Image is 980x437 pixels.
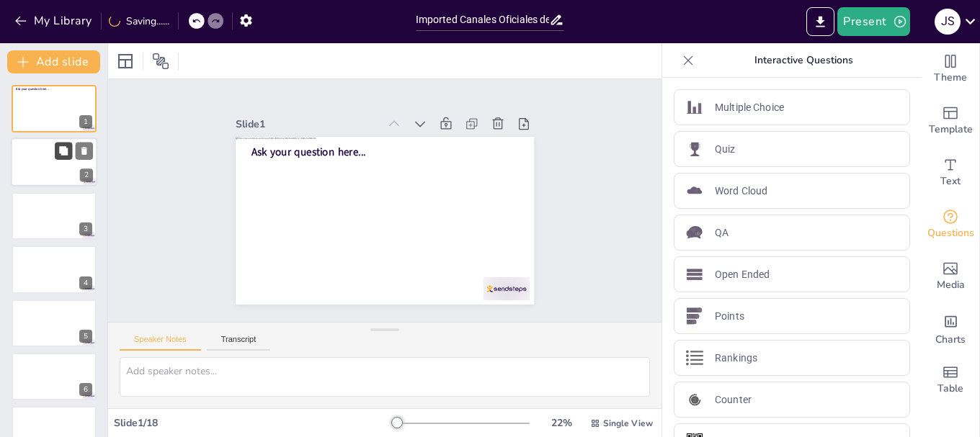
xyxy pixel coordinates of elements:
button: Transcript [207,335,271,351]
span: Ask your question here... [263,118,378,156]
img: QA icon [686,224,703,241]
div: 2 [80,169,93,182]
span: Table [937,381,963,397]
div: 6 [79,383,92,396]
div: Change the overall theme [922,43,979,95]
span: Theme [934,70,967,86]
p: QA [715,225,729,240]
button: My Library [11,9,98,32]
img: Rankings icon [686,349,703,366]
span: Charts [935,332,966,348]
div: 4 [79,276,92,289]
button: Export to PowerPoint [806,7,834,36]
button: j s [935,7,961,36]
div: j s [935,9,961,35]
div: 2 [11,138,97,187]
div: 1 [79,115,92,128]
img: Points icon [686,307,703,325]
img: Open Ended icon [686,266,703,283]
div: 3 [79,222,92,235]
div: 4 [12,245,97,293]
span: Single View [603,418,653,429]
button: Present [837,7,909,36]
img: Multiple Choice icon [686,99,703,116]
div: Saving...... [109,14,169,28]
div: Add images, graphics, shapes or video [922,251,979,302]
input: Insert title [416,9,550,30]
div: Slide 1 / 18 [114,416,391,430]
div: Layout [114,50,137,73]
button: Duplicate Slide [55,143,72,160]
span: Questions [927,225,974,241]
span: Ask your question here... [16,87,48,91]
div: Slide 1 [254,88,396,131]
p: Multiple Choice [715,100,784,115]
div: 5 [79,330,92,343]
div: Get real-time input from your audience [922,199,979,251]
div: Add text boxes [922,147,979,199]
div: 3 [12,192,97,240]
img: Counter icon [686,391,703,408]
p: Counter [715,392,752,407]
span: Text [940,174,961,189]
p: Quiz [715,142,736,157]
div: Add ready made slides [922,95,979,147]
p: Open Ended [715,267,770,282]
div: 5 [12,299,97,347]
button: Speaker Notes [120,335,201,351]
img: Word Cloud icon [686,182,703,199]
p: Points [715,309,744,324]
div: 1 [12,85,97,132]
div: Add a table [922,354,979,406]
span: Template [929,122,973,138]
div: 22 % [544,416,579,430]
p: Word Cloud [715,184,767,199]
button: Delete Slide [76,143,93,160]
span: Media [937,277,965,293]
span: Position [152,53,169,70]
img: Quiz icon [686,140,703,158]
div: 6 [12,353,97,400]
div: Add charts and graphs [922,302,979,354]
p: Rankings [715,351,757,366]
button: Add slide [7,50,100,73]
p: Interactive Questions [700,43,907,78]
